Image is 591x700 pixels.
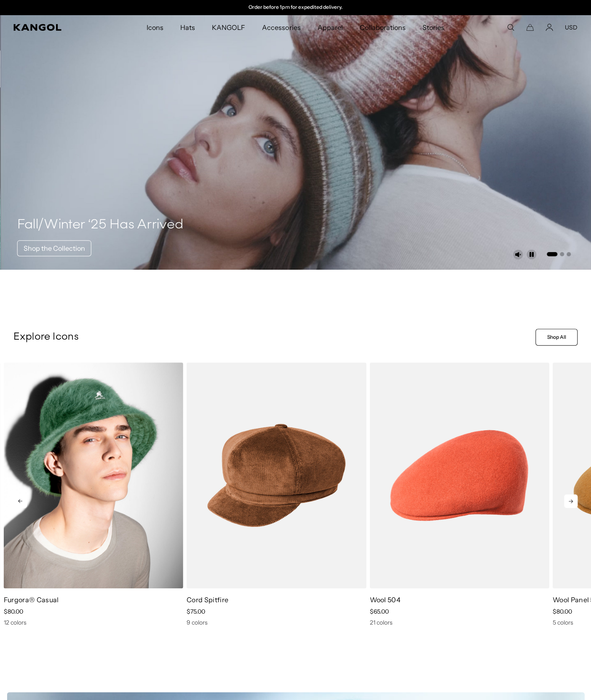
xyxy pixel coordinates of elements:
span: $65.00 [369,608,388,615]
slideshow-component: Announcement bar [209,4,382,11]
button: Go to slide 1 [547,252,557,256]
span: Apparel [317,15,342,40]
span: Stories [423,15,444,40]
span: $80.00 [4,608,23,615]
p: Explore Icons [13,331,532,343]
img: color-wood [187,362,366,588]
div: 2 of 2 [209,4,382,11]
a: Shop the Collection [17,240,91,256]
span: Collaborations [360,15,406,40]
img: color-coral-flame [369,362,549,588]
span: Hats [180,15,195,40]
a: Apparel [309,15,351,40]
a: Kangol [13,24,96,31]
button: USD [565,24,578,31]
a: Account [546,24,553,31]
button: Go to slide 2 [560,252,564,256]
p: Order before 1pm for expedited delivery. [249,4,342,11]
a: KANGOLF [203,15,254,40]
div: 9 colors [187,619,366,626]
p: Furgora® Casual [4,595,183,604]
p: Cord Spitfire [187,595,366,604]
a: Collaborations [351,15,414,40]
div: 3 of 13 [366,362,549,626]
div: Announcement [209,4,382,11]
a: Accessories [254,15,309,40]
img: deep-emerald [4,362,183,588]
span: Icons [147,15,163,40]
button: Pause [527,249,537,260]
div: 21 colors [369,619,549,626]
button: Unmute [513,249,523,260]
span: KANGOLF [212,15,245,40]
p: Wool 504 [369,595,549,604]
a: Icons [138,15,172,40]
button: Cart [526,24,534,31]
a: Stories [414,15,453,40]
div: 12 colors [4,619,183,626]
span: $80.00 [553,608,572,615]
span: $75.00 [187,608,205,615]
ul: Select a slide to show [546,250,571,257]
a: Hats [172,15,203,40]
span: Accessories [262,15,300,40]
button: Go to slide 3 [567,252,571,256]
div: 1 of 13 [0,362,183,626]
div: 2 of 13 [183,362,366,626]
h4: Fall/Winter ‘25 Has Arrived [17,217,184,233]
a: Shop All [535,329,578,346]
summary: Search here [507,24,514,31]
